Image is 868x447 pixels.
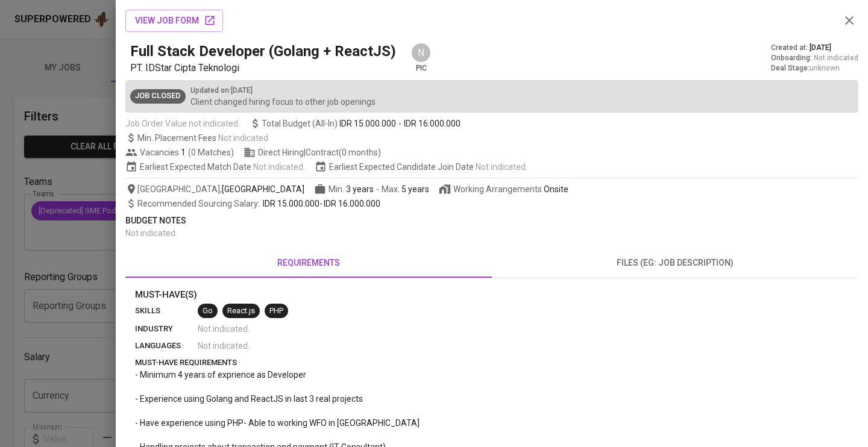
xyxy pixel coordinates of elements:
[135,288,849,302] p: Must-Have(s)
[265,305,288,317] span: PHP
[439,183,568,195] span: Working Arrangements
[179,146,186,158] span: 1
[410,42,432,73] div: pic
[190,85,376,96] p: Updated on : [DATE]
[499,255,851,270] span: files (eg: job description)
[346,184,374,194] span: 3 years
[130,42,396,61] h5: Full Stack Developer (Golang + ReactJS)
[133,255,485,270] span: requirements
[130,62,239,73] span: PT. IDStar Cipta Teknologi
[253,161,305,173] span: Not indicated .
[404,117,461,130] span: IDR 16.000.000
[137,133,268,143] span: Min. Placement Fees
[398,117,401,130] span: -
[135,305,198,317] p: skills
[125,146,234,158] span: Vacancies ( 0 Matches )
[218,133,268,143] span: Not indicated
[222,305,260,317] span: React.js
[125,10,223,32] button: view job form
[130,90,186,102] span: Job Closed
[190,96,376,108] p: Client changed hiring focus to other job openings
[125,117,240,130] span: Job Order Value not indicated.
[222,183,304,195] span: [GEOGRAPHIC_DATA]
[125,228,177,238] span: Not indicated .
[382,184,429,194] span: Max.
[771,53,858,63] div: Onboarding :
[263,199,319,208] span: IDR 15.000.000
[125,161,305,173] span: Earliest Expected Match Date
[125,183,304,195] span: [GEOGRAPHIC_DATA] ,
[376,183,379,195] span: -
[339,117,396,130] span: IDR 15.000.000
[771,43,858,53] div: Created at :
[324,199,380,208] span: IDR 16.000.000
[771,63,858,73] div: Deal Stage :
[244,146,381,158] span: Direct Hiring | Contract (0 months)
[135,357,849,369] p: must-have requirements
[476,161,527,173] span: Not indicated .
[810,43,831,53] span: [DATE]
[814,53,858,63] span: Not indicated
[135,323,198,335] p: industry
[250,117,461,130] span: Total Budget (All-In)
[198,305,218,317] span: Go
[544,183,568,195] div: Onsite
[410,42,432,63] div: N
[329,184,374,194] span: Min.
[137,199,262,208] span: Recommended Sourcing Salary :
[198,323,250,335] span: Not indicated .
[401,184,429,194] span: 5 years
[125,214,858,227] p: Budget Notes
[315,161,527,173] span: Earliest Expected Candidate Join Date
[135,340,198,352] p: languages
[135,13,213,28] span: view job form
[137,198,380,210] span: -
[810,64,840,72] span: unknown
[198,340,250,352] span: Not indicated .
